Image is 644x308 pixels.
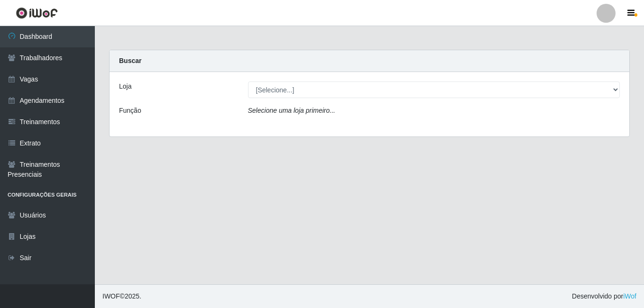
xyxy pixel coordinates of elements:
[248,107,335,114] i: Selecione uma loja primeiro...
[119,106,141,116] label: Função
[16,7,58,19] img: CoreUI Logo
[102,292,120,300] span: IWOF
[623,292,636,300] a: iWof
[119,57,141,64] strong: Buscar
[119,82,131,91] label: Loja
[572,291,636,301] span: Desenvolvido por
[102,291,141,301] span: © 2025 .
